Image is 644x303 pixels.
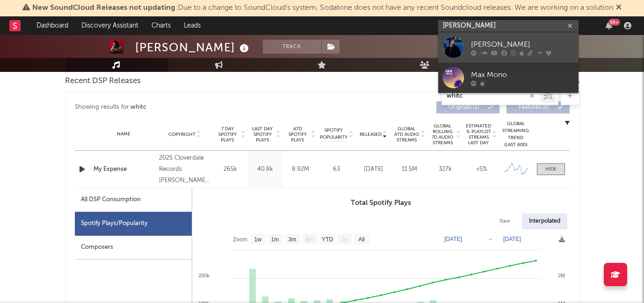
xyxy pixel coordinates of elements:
[430,123,456,146] span: Global Rolling 7D Audio Streams
[320,127,347,141] span: Spotify Popularity
[471,69,574,80] div: Max Mono
[285,165,316,174] div: 8.92M
[436,101,499,113] button: Originals(1)
[81,194,141,205] div: All DSP Consumption
[233,236,247,243] text: Zoom
[430,165,461,174] div: 327k
[513,105,556,110] span: Features ( 0 )
[394,126,420,143] span: Global ATD Audio Streams
[321,236,333,243] text: YTD
[522,213,567,229] div: Interpolated
[557,273,564,278] text: 2M
[254,236,261,243] text: 1w
[442,92,541,100] input: Search by song name or URL
[135,40,251,55] div: [PERSON_NAME]
[341,236,347,243] text: 1y
[358,165,389,174] div: [DATE]
[503,236,521,242] text: [DATE]
[394,165,425,174] div: 11.5M
[285,126,310,143] span: ATD Spotify Plays
[250,126,275,143] span: Last Day Spotify Plays
[358,236,364,243] text: All
[487,236,493,242] text: →
[192,197,570,209] h3: Total Spotify Plays
[145,16,177,35] a: Charts
[616,4,622,12] span: Dismiss
[320,165,353,174] div: 63
[444,236,462,242] text: [DATE]
[471,39,574,50] div: [PERSON_NAME]
[438,32,579,63] a: [PERSON_NAME]
[30,16,75,35] a: Dashboard
[215,126,240,143] span: 7 Day Spotify Plays
[159,153,210,186] div: 2025 Cloverdale Records [PERSON_NAME] appears courtesy of Atlantic Recording Corporation
[32,4,175,12] span: New SoundCloud Releases not updating
[360,132,382,137] span: Released
[250,165,281,174] div: 40.8k
[288,236,296,243] text: 3m
[65,76,141,87] span: Recent DSP Releases
[75,16,145,35] a: Discovery Assistant
[466,123,492,146] span: Estimated % Playlist Streams Last Day
[608,19,620,26] div: 99 +
[75,101,322,113] div: Showing results for
[75,212,192,236] div: Spotify Plays/Popularity
[198,273,210,278] text: 200k
[94,165,155,174] a: My Expense
[438,63,579,93] a: Max Mono
[32,4,613,12] span: : Due to a change to SoundCloud's system, Sodatone does not have any recent Soundcloud releases. ...
[507,101,570,113] button: Features(0)
[263,40,321,54] button: Track
[215,165,246,174] div: 265k
[442,105,485,110] span: Originals ( 1 )
[502,120,530,148] div: Global Streaming Trend (Last 60D)
[606,22,612,29] button: 99+
[130,102,146,113] div: whitc
[305,236,313,243] text: 6m
[168,132,195,137] span: Copyright
[271,236,279,243] text: 1m
[438,20,579,32] input: Search for artists
[492,213,517,229] div: Raw
[94,131,155,138] div: Name
[177,16,207,35] a: Leads
[75,236,192,260] div: Composers
[75,188,192,212] div: All DSP Consumption
[466,165,497,174] div: <5%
